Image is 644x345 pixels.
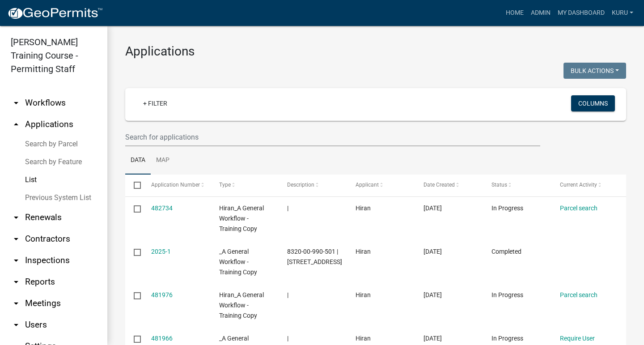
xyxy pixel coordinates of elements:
i: arrow_drop_down [11,212,21,223]
a: My Dashboard [554,4,608,21]
span: 09/22/2025 [424,248,442,255]
span: 09/23/2025 [424,204,442,212]
a: 2025-1 [151,248,171,255]
a: Home [502,4,527,21]
datatable-header-cell: Status [483,175,551,196]
span: _A General Workflow - Training Copy [219,248,257,276]
span: Hiran [356,248,371,255]
a: 482734 [151,204,173,212]
a: Require User [560,335,595,342]
a: Parcel search [560,204,597,212]
span: Application Number [151,182,200,188]
span: Date Created [424,182,455,188]
span: Hiran [356,335,371,342]
a: Kuru [608,4,637,21]
button: Bulk Actions [563,63,626,79]
span: Hiran_A General Workflow - Training Copy [219,291,264,319]
a: Parcel search [560,291,597,298]
span: Completed [491,248,521,255]
span: Current Activity [560,182,597,188]
span: Status [491,182,507,188]
input: Search for applications [125,128,540,146]
i: arrow_drop_down [11,319,21,330]
a: 481976 [151,291,173,298]
button: Columns [571,95,615,111]
span: | [287,204,288,212]
a: Data [125,146,151,175]
span: Hiran [356,291,371,298]
span: 8320-00-990-501 | 1234 Main street [287,248,342,265]
a: + Filter [136,95,174,111]
span: In Progress [491,335,523,342]
span: In Progress [491,291,523,298]
span: In Progress [491,204,523,212]
datatable-header-cell: Application Number [142,175,210,196]
span: Description [287,182,314,188]
i: arrow_drop_down [11,234,21,244]
i: arrow_drop_down [11,277,21,287]
datatable-header-cell: Description [279,175,347,196]
span: Type [219,182,231,188]
i: arrow_drop_down [11,298,21,309]
span: Hiran [356,204,371,212]
span: 09/22/2025 [424,335,442,342]
datatable-header-cell: Select [125,175,142,196]
span: Hiran_A General Workflow - Training Copy [219,204,264,232]
span: 09/22/2025 [424,291,442,298]
a: Admin [527,4,554,21]
a: 481966 [151,335,173,342]
i: arrow_drop_down [11,98,21,108]
datatable-header-cell: Type [211,175,279,196]
datatable-header-cell: Current Activity [551,175,619,196]
i: arrow_drop_up [11,119,21,130]
span: Applicant [356,182,379,188]
i: arrow_drop_down [11,255,21,266]
h3: Applications [125,44,626,59]
datatable-header-cell: Applicant [347,175,415,196]
span: | [287,291,288,298]
datatable-header-cell: Date Created [415,175,483,196]
span: | [287,335,288,342]
a: Map [151,146,175,175]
